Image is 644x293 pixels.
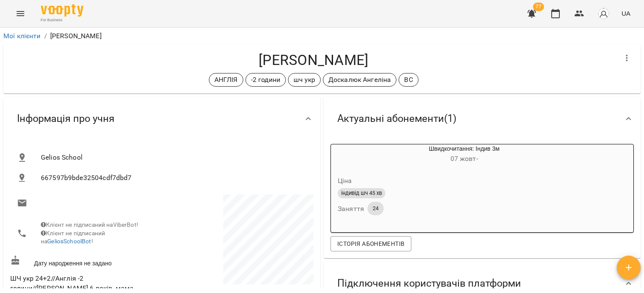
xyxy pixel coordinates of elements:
[17,112,114,125] span: Інформація про учня
[372,144,556,165] div: Швидкочитання: Індив 3м
[337,112,456,125] span: Актуальні абонементи ( 1 )
[399,73,418,87] div: ВС
[41,230,105,245] span: Клієнт не підписаний на !
[450,155,478,163] span: 07 жовт -
[598,8,610,20] img: avatar_s.png
[338,175,352,187] h6: Ціна
[331,144,372,165] div: Швидкочитання: Індив 3м
[338,203,364,215] h6: Заняття
[337,277,521,290] span: Підключення користувачів платформи
[209,73,243,87] div: АНГЛІЯ
[41,173,307,183] span: 667597b9bde32504cdf7dbd7
[368,205,384,212] span: 24
[324,97,641,141] div: Актуальні абонементи(1)
[10,3,31,24] button: Menu
[245,73,286,87] div: -2 години
[404,75,413,85] p: ВС
[41,17,83,23] span: For Business
[10,51,617,69] h4: [PERSON_NAME]
[44,31,47,41] li: /
[331,236,411,251] button: Історія абонементів
[3,31,641,41] nav: breadcrumb
[323,73,397,87] div: Доскалюк Ангеліна
[3,32,41,40] a: Мої клієнти
[41,152,307,163] span: Gelios School
[328,75,391,85] p: Доскалюк Ангеліна
[50,31,102,41] p: [PERSON_NAME]
[621,9,630,18] span: UA
[251,75,280,85] p: -2 години
[294,75,315,85] p: шч укр
[41,4,83,17] img: Voopty Logo
[533,3,544,11] span: 77
[214,75,238,85] p: АНГЛІЯ
[618,6,634,21] button: UA
[288,73,321,87] div: шч укр
[9,254,162,269] div: Дату народження не задано
[41,221,138,228] span: Клієнт не підписаний на ViberBot!
[331,144,556,225] button: Швидкочитання: Індив 3м07 жовт- Цінаіндивід шч 45 хвЗаняття24
[337,239,405,249] span: Історія абонементів
[3,97,320,141] div: Інформація про учня
[338,189,385,197] span: індивід шч 45 хв
[47,238,91,245] a: GeliosSchoolBot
